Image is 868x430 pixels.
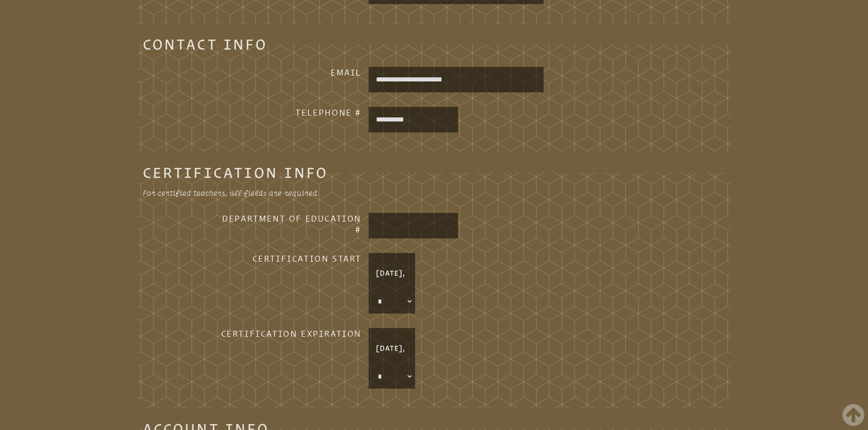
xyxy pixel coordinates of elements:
[216,107,361,118] h3: Telephone #
[216,328,361,339] h3: Certification Expiration
[216,67,361,78] h3: Email
[370,262,413,284] p: [DATE],
[143,167,328,178] legend: Certification Info
[216,253,361,264] h3: Certification Start
[143,187,434,198] p: For certified teachers, all fields are required.
[216,213,361,235] h3: Department of Education #
[143,39,267,50] legend: Contact Info
[370,337,413,359] p: [DATE],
